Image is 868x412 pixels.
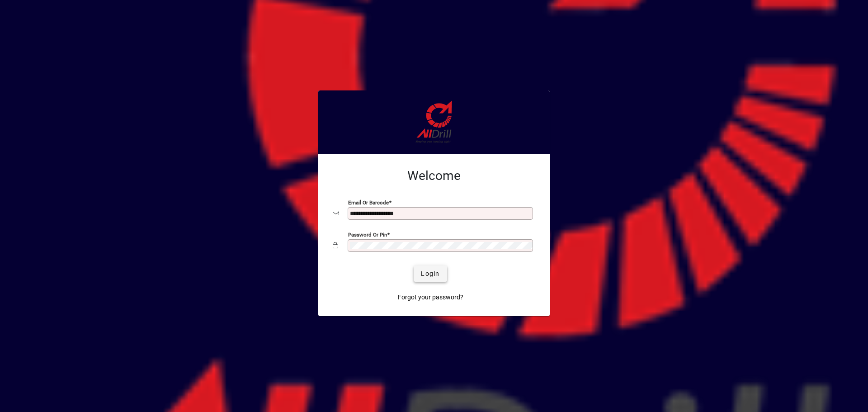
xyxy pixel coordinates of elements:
[348,232,387,238] mat-label: Password or Pin
[348,199,389,206] mat-label: Email or Barcode
[333,168,535,184] h2: Welcome
[421,269,439,279] span: Login
[398,293,463,302] span: Forgot your password?
[414,265,447,282] button: Login
[394,289,467,305] a: Forgot your password?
